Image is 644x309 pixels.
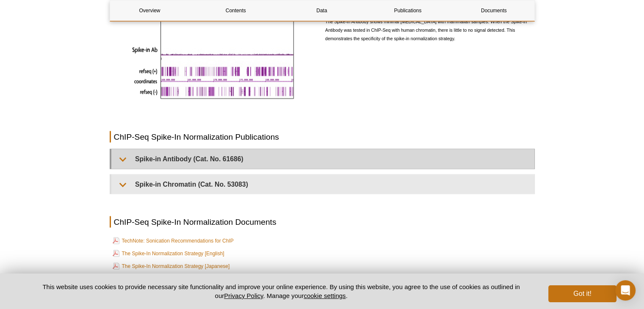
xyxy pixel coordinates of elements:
[454,0,533,21] a: Documents
[111,149,534,168] summary: Spike-in Antibody (Cat. No. 61686)
[113,236,234,246] a: TechNote: Sonication Recommendations for ChIP
[28,282,535,300] p: This website uses cookies to provide necessary site functionality and improve your online experie...
[304,292,345,299] button: cookie settings
[615,280,636,301] div: Open Intercom Messenger
[113,261,230,271] a: The Spike-In Normalization Strategy [Japanese]
[110,0,190,21] a: Overview
[113,248,224,259] a: The Spike-In Normalization Strategy [English]
[110,216,535,228] h2: ChIP-Seq Spike-In Normalization Documents
[196,0,276,21] a: Contents
[110,131,535,143] h2: ChIP-Seq Spike-In Normalization Publications
[325,19,527,41] span: The Spike-in Antibody shows minimal [MEDICAL_DATA] with mammalian samples. When the Spike-in Anti...
[548,285,616,302] button: Got it!
[224,292,263,299] a: Privacy Policy
[368,0,448,21] a: Publications
[129,11,299,105] img: Specificity of the Spike-in Antibody
[282,0,362,21] a: Data
[111,175,534,194] summary: Spike-in Chromatin (Cat. No. 53083)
